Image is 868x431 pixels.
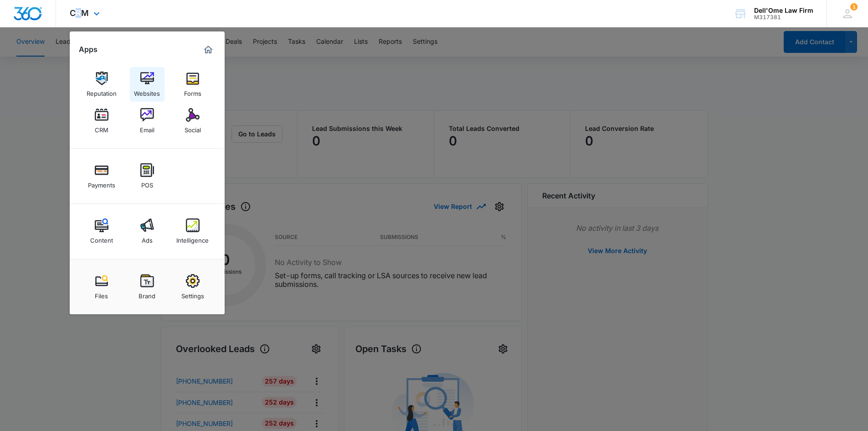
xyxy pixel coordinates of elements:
div: Intelligence [176,232,209,244]
a: Intelligence [175,214,210,249]
a: Social [175,104,210,138]
div: Ads [142,232,153,244]
a: Files [84,270,119,304]
div: account id [754,14,813,21]
a: POS [130,159,164,193]
a: Settings [175,270,210,304]
a: Websites [130,67,164,102]
h2: Apps [79,45,98,54]
div: account name [754,7,813,14]
a: CRM [84,104,119,138]
div: Reputation [87,85,117,97]
div: Websites [134,85,160,97]
div: POS [141,177,153,189]
span: 1 [850,3,858,10]
div: notifications count [850,3,858,10]
a: Marketing 360® Dashboard [201,42,216,57]
a: Content [84,214,119,249]
span: CRM [70,8,89,18]
div: Files [95,288,108,300]
div: CRM [95,122,108,134]
div: Email [140,122,154,134]
a: Ads [130,214,164,249]
a: Payments [84,159,119,193]
a: Email [130,104,164,138]
div: Settings [181,288,204,300]
div: Forms [184,85,201,97]
div: Brand [139,288,155,300]
a: Forms [175,67,210,102]
a: Brand [130,270,164,304]
div: Social [185,122,201,134]
div: Payments [88,177,115,189]
div: Content [90,232,113,244]
a: Reputation [84,67,119,102]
